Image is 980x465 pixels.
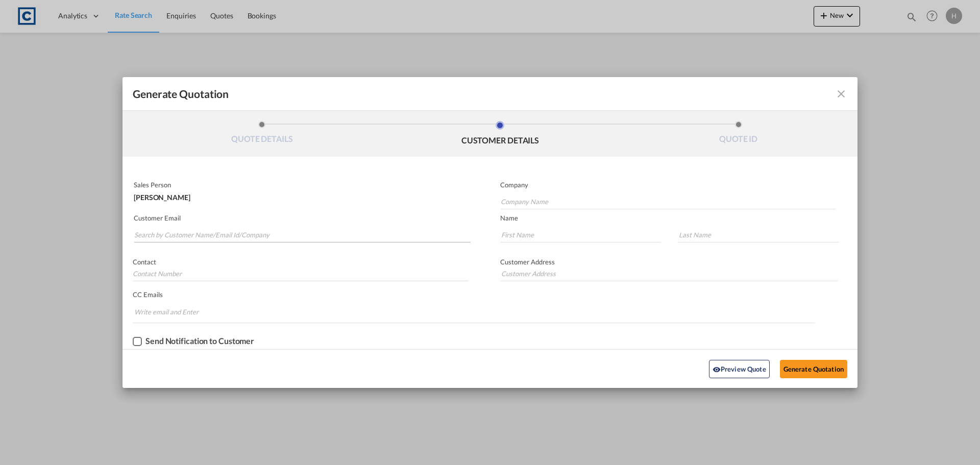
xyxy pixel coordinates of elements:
[133,303,815,323] md-chips-wrap: Chips container. Enter the text area, then type text, and press enter to add a chip.
[780,360,847,378] button: Generate Quotation
[709,360,770,378] button: icon-eyePreview Quote
[501,194,836,209] input: Company Name
[134,304,211,320] input: Chips input.
[143,121,381,149] li: QUOTE DETAILS
[133,87,229,101] span: Generate Quotation
[713,365,721,374] md-icon: icon-eye
[678,227,839,242] input: Last Name
[835,88,847,100] md-icon: icon-close fg-AAA8AD cursor m-0
[500,258,555,266] span: Customer Address
[619,121,857,149] li: QUOTE ID
[133,266,469,281] input: Contact Number
[381,121,620,149] li: CUSTOMER DETAILS
[500,181,836,189] p: Company
[133,290,815,299] p: CC Emails
[500,214,857,222] p: Name
[145,336,254,346] div: Send Notification to Customer
[133,336,254,347] md-checkbox: Checkbox No Ink
[122,77,857,388] md-dialog: Generate QuotationQUOTE ...
[134,181,469,189] p: Sales Person
[134,214,471,222] p: Customer Email
[134,227,471,242] input: Search by Customer Name/Email Id/Company
[134,189,469,201] div: [PERSON_NAME]
[500,227,661,242] input: First Name
[133,258,469,266] p: Contact
[500,266,838,281] input: Customer Address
